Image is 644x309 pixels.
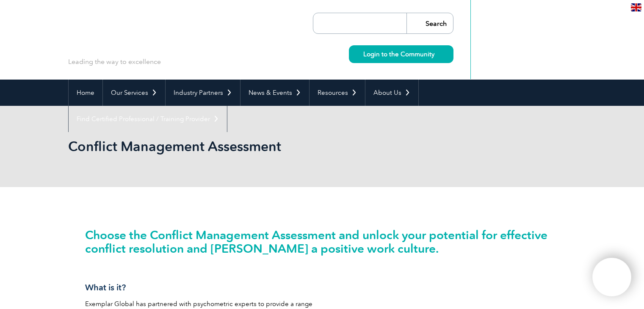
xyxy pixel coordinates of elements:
h2: Choose the Conflict Management Assessment and unlock your potential for effective conflict resolu... [85,228,559,255]
img: svg+xml;nitro-empty-id=MzY1OjIyMw==-1;base64,PHN2ZyB2aWV3Qm94PSIwIDAgMTEgMTEiIHdpZHRoPSIxMSIgaGVp... [434,52,439,56]
a: Find Certified Professional / Training Provider [69,106,227,132]
a: About Us [365,80,418,106]
h2: Conflict Management Assessment [68,140,424,153]
a: Login to the Community [349,45,453,63]
a: Industry Partners [166,80,240,106]
img: svg+xml;nitro-empty-id=MTU5MToxMTY=-1;base64,PHN2ZyB2aWV3Qm94PSIwIDAgNDAwIDQwMCIgd2lkdGg9IjQwMCIg... [601,267,622,288]
p: Leading the way to excellence [68,57,161,66]
a: News & Events [240,80,309,106]
a: Resources [310,80,365,106]
h3: What is it? [85,282,318,293]
a: Home [69,80,102,106]
a: Our Services [103,80,165,106]
img: en [631,3,641,11]
input: Search [406,13,453,33]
